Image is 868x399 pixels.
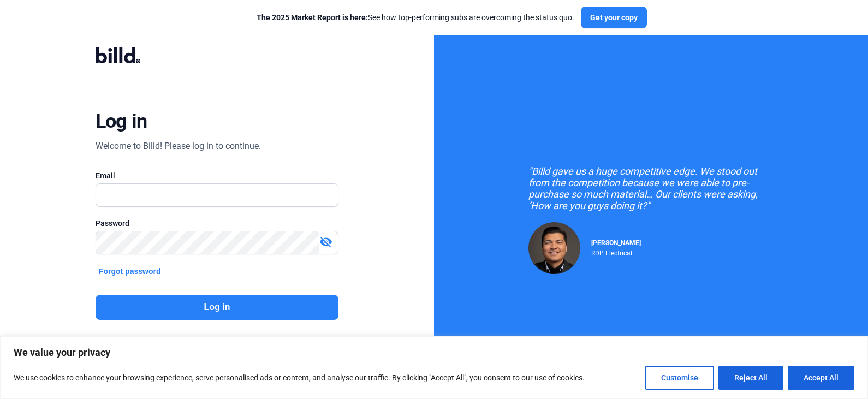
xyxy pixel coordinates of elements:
div: Password [96,218,338,229]
button: Get your copy [581,7,647,28]
span: The 2025 Market Report is here: [257,13,368,22]
div: "Billd gave us a huge competitive edge. We stood out from the competition because we were able to... [528,165,774,211]
span: [PERSON_NAME] [591,239,641,247]
p: We use cookies to enhance your browsing experience, serve personalised ads or content, and analys... [14,371,585,384]
img: Raul Pacheco [528,222,580,274]
button: Log in [96,295,338,320]
div: Email [96,170,338,181]
button: Accept All [788,366,854,390]
div: Log in [96,109,147,133]
div: See how top-performing subs are overcoming the status quo. [257,12,574,23]
mat-icon: visibility_off [319,235,332,248]
button: Reject All [718,366,783,390]
button: Forgot password [96,265,164,277]
button: Customise [645,366,714,390]
p: We value your privacy [14,346,854,359]
div: RDP Electrical [591,247,641,257]
div: Welcome to Billd! Please log in to continue. [96,140,261,153]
